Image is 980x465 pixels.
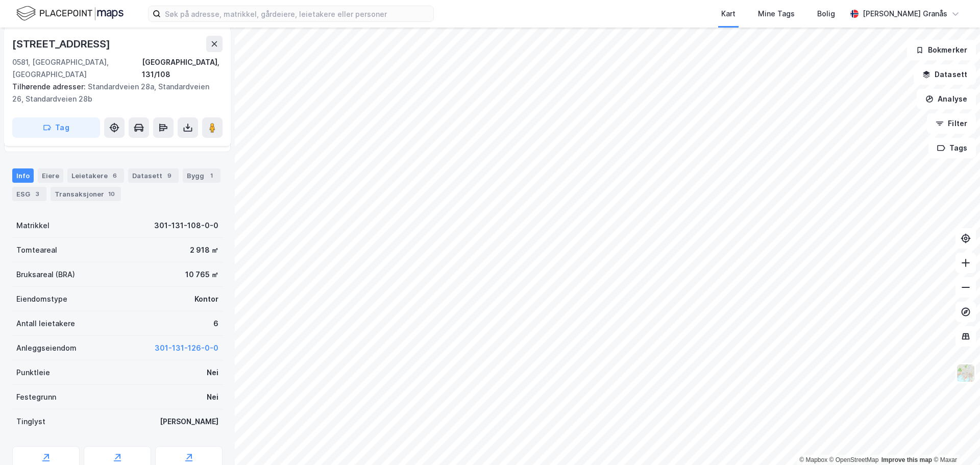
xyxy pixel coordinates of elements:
div: Kontor [194,293,218,305]
div: Bruksareal (BRA) [16,268,75,281]
div: 301-131-108-0-0 [154,219,218,232]
span: Tilhørende adresser: [12,82,88,91]
div: Festegrunn [16,391,56,403]
div: 1 [206,170,216,181]
div: Kart [721,8,736,20]
div: ESG [12,187,46,201]
div: [PERSON_NAME] [160,415,218,428]
div: Anleggseiendom [16,342,77,354]
div: Bolig [817,8,835,20]
div: 0581, [GEOGRAPHIC_DATA], [GEOGRAPHIC_DATA] [12,56,142,81]
a: OpenStreetMap [829,456,879,463]
div: Datasett [128,168,179,183]
div: 6 [213,317,218,330]
div: 9 [164,170,175,181]
div: [GEOGRAPHIC_DATA], 131/108 [142,56,223,81]
img: Z [956,363,975,383]
div: Tomteareal [16,244,57,256]
div: 10 765 ㎡ [185,268,218,281]
div: 6 [110,170,120,181]
div: 2 918 ㎡ [190,244,218,256]
div: [PERSON_NAME] Granås [863,8,947,20]
a: Mapbox [799,456,827,463]
button: Tags [928,138,976,158]
a: Improve this map [881,456,932,463]
button: Analyse [917,89,976,109]
div: Antall leietakere [16,317,75,330]
div: [STREET_ADDRESS] [12,36,112,52]
div: Standardveien 28a, Standardveien 26, Standardveien 28b [12,81,214,105]
div: Tinglyst [16,415,45,428]
div: Leietakere [67,168,124,183]
div: Bygg [183,168,220,183]
div: Mine Tags [758,8,795,20]
iframe: Chat Widget [929,416,980,465]
div: Matrikkel [16,219,50,232]
div: Info [12,168,34,183]
div: Nei [207,391,218,403]
input: Søk på adresse, matrikkel, gårdeiere, leietakere eller personer [161,6,433,21]
img: logo.f888ab2527a4732fd821a326f86c7f29.svg [16,5,124,22]
div: Eiere [38,168,63,183]
div: 10 [106,189,117,199]
button: Datasett [914,64,976,85]
button: Filter [927,113,976,134]
div: 3 [32,189,42,199]
button: Tag [12,117,100,138]
div: Eiendomstype [16,293,67,305]
div: Punktleie [16,366,50,379]
button: 301-131-126-0-0 [155,342,218,354]
button: Bokmerker [907,40,976,60]
div: Nei [207,366,218,379]
div: Transaksjoner [51,187,121,201]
